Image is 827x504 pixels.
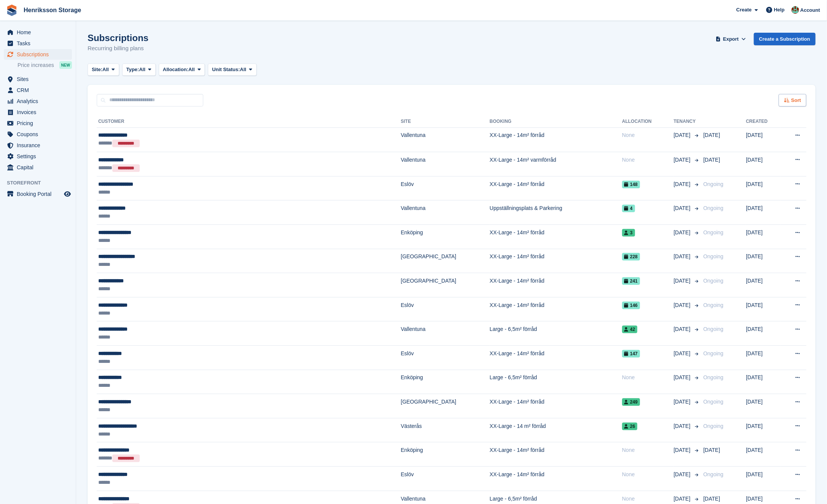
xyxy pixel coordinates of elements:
[622,326,637,333] span: 42
[674,180,692,188] span: [DATE]
[401,152,490,176] td: Vallentuna
[490,273,622,297] td: XX-Large - 14m² förråd
[6,5,18,16] img: stora-icon-8386f47178a22dfd0bd8f6a31ec36ba5ce8667c1dd55bd0f319d3a0aa187defe.svg
[126,66,139,73] span: Type:
[17,38,62,49] span: Tasks
[159,64,205,76] button: Allocation: All
[622,350,640,358] span: 147
[208,64,256,76] button: Unit Status: All
[703,205,723,211] span: Ongoing
[703,350,723,356] span: Ongoing
[401,116,490,128] th: Site
[622,116,674,128] th: Allocation
[4,85,72,95] a: menu
[490,321,622,346] td: Large - 6,5m² förråd
[674,131,692,139] span: [DATE]
[754,33,816,45] a: Create a Subscription
[746,394,781,418] td: [DATE]
[622,156,674,164] div: None
[746,346,781,370] td: [DATE]
[674,204,692,212] span: [DATE]
[490,127,622,152] td: XX-Large - 14m² förråd
[4,129,72,140] a: menu
[88,64,119,76] button: Site: All
[674,374,692,382] span: [DATE]
[674,253,692,261] span: [DATE]
[703,496,720,502] span: [DATE]
[490,394,622,418] td: XX-Large - 14m² förråd
[4,27,72,38] a: menu
[703,278,723,284] span: Ongoing
[746,442,781,467] td: [DATE]
[622,495,674,503] div: None
[622,181,640,188] span: 148
[674,446,692,454] span: [DATE]
[703,302,723,308] span: Ongoing
[746,127,781,152] td: [DATE]
[746,273,781,297] td: [DATE]
[490,200,622,225] td: Uppställningsplats & Parkering
[4,96,72,107] a: menu
[490,225,622,249] td: XX-Large - 14m² förråd
[18,61,72,69] a: Price increases NEW
[4,74,72,84] a: menu
[490,370,622,394] td: Large - 6,5m² förråd
[622,131,674,139] div: None
[59,61,72,69] div: NEW
[92,66,102,73] span: Site:
[622,229,635,237] span: 3
[736,6,752,14] span: Create
[401,200,490,225] td: Vallentuna
[674,471,692,479] span: [DATE]
[17,129,62,140] span: Coupons
[703,229,723,235] span: Ongoing
[622,446,674,454] div: None
[703,157,720,163] span: [DATE]
[401,442,490,467] td: Enköping
[17,74,62,84] span: Sites
[163,66,188,73] span: Allocation:
[723,35,739,43] span: Export
[4,107,72,118] a: menu
[490,346,622,370] td: XX-Large - 14m² förråd
[714,33,748,45] button: Export
[703,447,720,453] span: [DATE]
[674,350,692,358] span: [DATE]
[122,64,156,76] button: Type: All
[622,277,640,285] span: 241
[17,189,62,199] span: Booking Portal
[674,398,692,406] span: [DATE]
[401,321,490,346] td: Vallentuna
[746,200,781,225] td: [DATE]
[746,225,781,249] td: [DATE]
[4,162,72,173] a: menu
[746,370,781,394] td: [DATE]
[746,176,781,200] td: [DATE]
[703,181,723,187] span: Ongoing
[800,6,820,14] span: Account
[4,189,72,199] a: menu
[401,394,490,418] td: [GEOGRAPHIC_DATA]
[17,96,62,107] span: Analytics
[4,49,72,60] a: menu
[188,66,195,73] span: All
[17,151,62,162] span: Settings
[401,249,490,273] td: [GEOGRAPHIC_DATA]
[401,225,490,249] td: Enköping
[674,277,692,285] span: [DATE]
[7,179,76,187] span: Storefront
[401,346,490,370] td: Eslöv
[63,189,72,199] a: Preview store
[746,297,781,321] td: [DATE]
[4,118,72,129] a: menu
[774,6,785,14] span: Help
[674,116,700,128] th: Tenancy
[4,38,72,49] a: menu
[746,249,781,273] td: [DATE]
[17,162,62,173] span: Capital
[674,422,692,430] span: [DATE]
[622,398,640,406] span: 249
[746,467,781,491] td: [DATE]
[746,116,781,128] th: Created
[212,66,240,73] span: Unit Status:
